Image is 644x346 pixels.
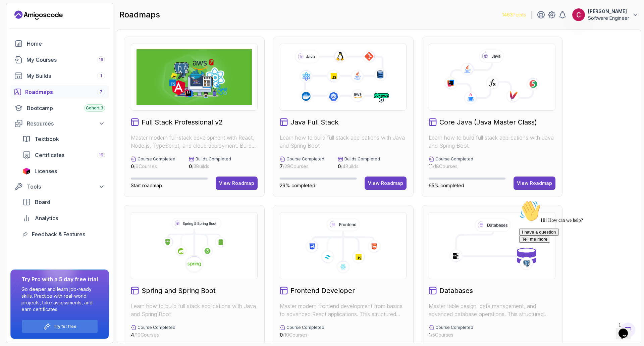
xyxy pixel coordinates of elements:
iframe: chat widget [517,198,637,316]
p: / 10 Courses [280,332,324,338]
p: / 6 Courses [131,163,175,170]
p: Course Completed [286,156,324,162]
span: 0 [280,332,283,338]
h2: Core Java (Java Master Class) [439,117,537,127]
p: Software Engineer [588,15,629,21]
a: board [18,195,109,209]
div: 👋Hi! How can we help?I have a questionTell me more [3,3,123,45]
p: Course Completed [138,156,175,162]
span: 11 [429,163,433,169]
span: Licenses [35,167,57,175]
a: builds [10,69,109,83]
p: [PERSON_NAME] [588,8,629,15]
p: Builds Completed [344,156,380,162]
img: user profile image [572,8,585,21]
span: 16 [99,152,103,158]
span: 0 [338,163,341,169]
span: 0 [189,163,192,169]
iframe: chat widget [616,319,637,339]
span: Board [35,198,50,206]
button: I have a question [3,31,42,38]
span: 1 [100,73,102,79]
h2: Java Full Stack [290,117,338,127]
p: / 5 Courses [429,332,473,338]
div: View Roadmap [517,180,552,187]
p: Go deeper and learn job-ready skills. Practice with real-world projects, take assessments, and ea... [21,286,98,313]
p: Builds Completed [196,156,231,162]
button: Tell me more [3,38,34,45]
p: Master table design, data management, and advanced database operations. This structured learning ... [429,302,555,318]
p: Learn how to build full stack applications with Java and Spring Boot [429,134,555,150]
div: Bootcamp [27,104,105,112]
span: 7 [100,89,102,95]
div: View Roadmap [368,180,403,187]
div: Home [27,40,105,48]
p: Master modern frontend development from basics to advanced React applications. This structured le... [280,302,407,318]
h2: roadmaps [119,9,160,20]
div: My Builds [26,72,105,80]
span: Feedback & Features [32,230,85,238]
p: / 29 Courses [280,163,324,170]
p: 1463 Points [502,11,526,18]
div: Roadmaps [25,88,105,96]
p: / 3 Builds [189,163,231,170]
span: 0 [131,163,134,169]
p: Course Completed [435,156,473,162]
h2: Databases [439,286,473,295]
h2: Spring and Spring Boot [142,286,216,295]
button: Try for free [21,319,98,333]
a: feedback [18,228,109,241]
img: :wave: [3,3,24,24]
button: View Roadmap [365,177,407,190]
a: home [10,37,109,50]
a: bootcamp [10,101,109,115]
img: jetbrains icon [22,168,31,175]
span: 16 [99,57,103,62]
span: Cohort 3 [86,105,103,111]
a: licenses [18,164,109,178]
span: 1 [429,332,431,338]
p: / 4 Builds [338,163,380,170]
span: Textbook [35,135,59,143]
span: 7 [280,163,283,169]
span: 4 [131,332,134,338]
a: courses [10,53,109,66]
button: Resources [10,117,109,130]
p: Course Completed [286,325,324,330]
button: View Roadmap [514,177,555,190]
a: Try for free [54,324,76,329]
p: Learn how to build full stack applications with Java and Spring Boot [131,302,258,318]
div: Resources [27,119,105,128]
div: View Roadmap [219,180,254,187]
button: View Roadmap [216,177,258,190]
span: 65% completed [429,183,464,188]
img: Full Stack Professional v2 [137,49,252,105]
p: / 18 Courses [429,163,473,170]
p: / 10 Courses [131,332,175,338]
span: 29% completed [280,183,315,188]
div: Tools [27,183,105,191]
p: Master modern full-stack development with React, Node.js, TypeScript, and cloud deployment. Build... [131,134,258,150]
a: textbook [18,132,109,146]
h2: Full Stack Professional v2 [142,117,223,127]
a: roadmaps [10,85,109,99]
button: Tools [10,181,109,193]
button: user profile image[PERSON_NAME]Software Engineer [572,8,639,21]
span: Analytics [35,214,58,222]
a: analytics [18,211,109,225]
p: Learn how to build full stack applications with Java and Spring Boot [280,134,407,150]
h2: Frontend Developer [290,286,355,295]
div: My Courses [26,56,105,64]
p: Course Completed [138,325,175,330]
p: Course Completed [435,325,473,330]
span: Hi! How can we help? [3,20,66,25]
span: Certificates [35,151,64,159]
span: Start roadmap [131,183,162,188]
a: Landing page [14,10,63,20]
a: certificates [18,148,109,162]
